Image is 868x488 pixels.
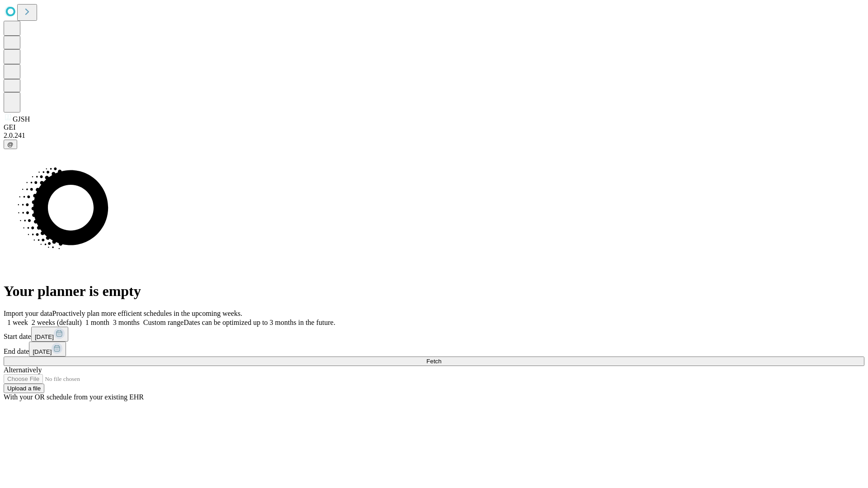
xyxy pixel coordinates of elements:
span: 1 week [7,319,28,326]
div: End date [4,342,864,357]
h1: Your planner is empty [4,283,864,300]
button: Fetch [4,357,864,366]
span: @ [7,141,14,148]
span: Custom range [143,319,184,326]
span: 2 weeks (default) [32,319,82,326]
button: [DATE] [31,327,68,342]
span: 3 months [113,319,140,326]
button: @ [4,140,17,149]
span: With your OR schedule from your existing EHR [4,393,144,401]
span: Fetch [426,358,441,365]
span: 1 month [85,319,109,326]
span: Import your data [4,310,52,317]
span: Proactively plan more efficient schedules in the upcoming weeks. [52,310,242,317]
div: 2.0.241 [4,131,864,140]
span: [DATE] [35,333,54,340]
span: Alternatively [4,366,42,374]
span: Dates can be optimized up to 3 months in the future. [184,319,335,326]
button: [DATE] [29,342,66,357]
button: Upload a file [4,384,44,393]
span: GJSH [13,115,30,123]
div: Start date [4,327,864,342]
div: GEI [4,123,864,131]
span: [DATE] [33,348,52,355]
